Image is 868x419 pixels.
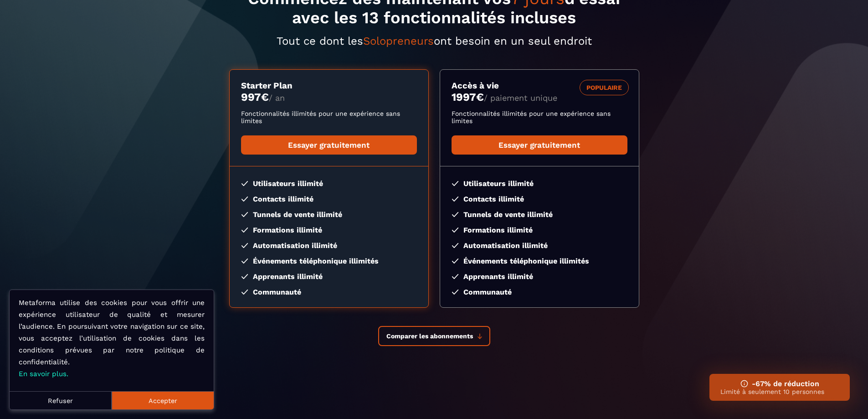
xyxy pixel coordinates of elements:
[452,241,627,250] li: Automatisation illimité
[241,81,417,91] h3: Starter Plan
[112,391,214,409] button: Accepter
[241,110,417,124] p: Fonctionnalités illimités pour une expérience sans limites
[452,110,627,124] p: Fonctionnalités illimités pour une expérience sans limites
[241,243,248,248] img: checked
[452,226,627,234] li: Formations illimité
[452,288,627,296] li: Communauté
[452,272,627,281] li: Apprenants illimité
[241,274,248,279] img: checked
[241,290,248,295] img: checked
[720,379,839,388] h3: -67% de réduction
[261,91,269,103] currency: €
[452,181,459,186] img: checked
[452,259,459,264] img: checked
[720,388,839,395] p: Limité à seulement 10 personnes
[241,226,417,234] li: Formations illimité
[452,179,627,188] li: Utilisateurs illimité
[241,241,417,250] li: Automatisation illimité
[241,179,417,188] li: Utilisateurs illimité
[452,243,459,248] img: checked
[269,93,285,103] span: / an
[452,257,627,265] li: Événements téléphonique illimités
[241,195,417,203] li: Contacts illimité
[241,228,248,233] img: checked
[241,257,417,265] li: Événements téléphonique illimités
[363,35,434,47] span: Solopreneurs
[241,91,269,103] money: 997
[241,288,417,296] li: Communauté
[452,274,459,279] img: checked
[19,297,205,380] p: Metaforma utilise des cookies pour vous offrir une expérience utilisateur de qualité et mesurer l...
[378,326,490,346] button: Comparer les abonnements
[10,391,112,409] button: Refuser
[484,93,557,103] span: / paiement unique
[580,80,629,95] div: POPULAIRE
[241,210,417,219] li: Tunnels de vente illimité
[241,135,417,155] a: Essayer gratuitement
[452,81,627,91] h3: Accès à vie
[452,212,459,217] img: checked
[386,332,473,340] span: Comparer les abonnements
[740,380,748,388] img: ifno
[452,135,627,155] a: Essayer gratuitement
[229,35,639,47] p: Tout ce dont les ont besoin en un seul endroit
[19,370,68,378] a: En savoir plus.
[241,181,248,186] img: checked
[452,210,627,219] li: Tunnels de vente illimité
[241,197,248,202] img: checked
[452,91,484,103] money: 1997
[241,212,248,217] img: checked
[452,290,459,295] img: checked
[241,272,417,281] li: Apprenants illimité
[452,197,459,202] img: checked
[476,91,484,103] currency: €
[452,195,627,203] li: Contacts illimité
[241,259,248,264] img: checked
[452,228,459,233] img: checked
